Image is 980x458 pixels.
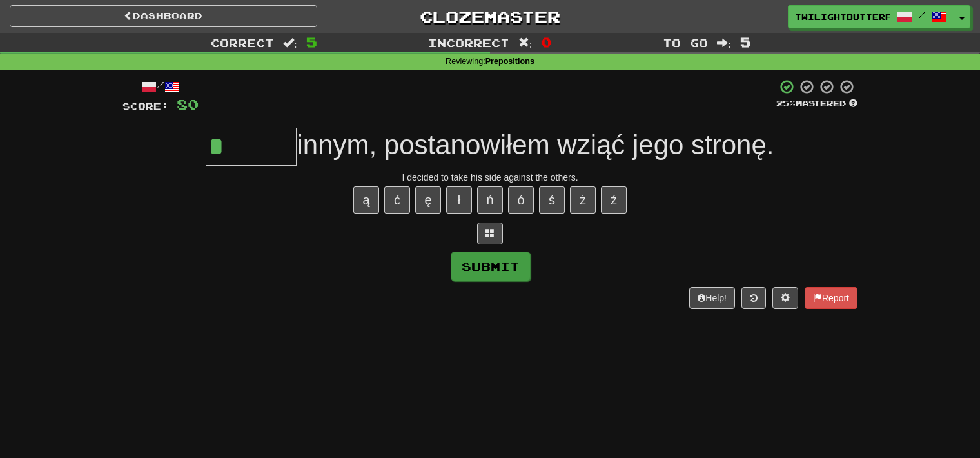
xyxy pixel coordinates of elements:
[805,287,857,309] button: Report
[788,5,954,28] a: TwilightButterfly1 /
[689,287,735,309] button: Help!
[122,171,857,184] div: I decided to take his side against the others.
[601,186,627,214] button: ź
[919,10,925,19] span: /
[306,34,317,50] span: 5
[740,34,751,50] span: 5
[518,37,533,48] span: :
[477,223,503,244] button: Switch sentence to multiple choice alt+p
[211,36,274,49] span: Correct
[384,186,410,214] button: ć
[508,186,534,214] button: ó
[717,37,731,48] span: :
[122,101,169,112] span: Score:
[446,186,472,214] button: ł
[428,36,509,49] span: Incorrect
[541,34,552,50] span: 0
[10,5,317,27] a: Dashboard
[795,11,890,23] span: TwilightButterfly1
[776,98,796,108] span: 25 %
[353,186,379,214] button: ą
[122,79,199,95] div: /
[485,57,534,66] strong: Prepositions
[570,186,596,214] button: ż
[663,36,708,49] span: To go
[283,37,297,48] span: :
[477,186,503,214] button: ń
[776,98,857,110] div: Mastered
[337,5,644,28] a: Clozemaster
[415,186,441,214] button: ę
[177,96,199,112] span: 80
[451,252,531,281] button: Submit
[539,186,565,214] button: ś
[297,130,774,160] span: innym, postanowiłem wziąć jego stronę.
[741,287,766,309] button: Round history (alt+y)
